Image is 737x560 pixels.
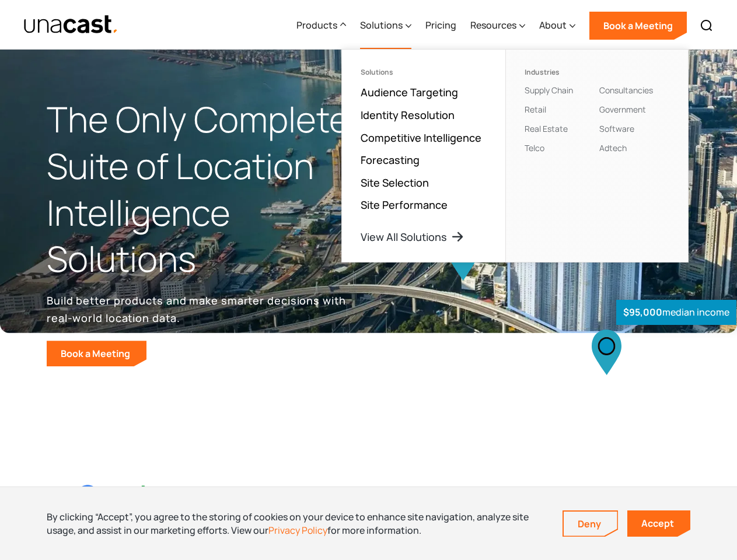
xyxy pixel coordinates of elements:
[361,176,429,190] a: Site Selection
[23,15,118,35] a: home
[361,198,448,212] a: Site Performance
[425,2,456,50] a: Pricing
[23,15,118,35] img: Unacast text logo
[361,230,464,244] a: View All Solutions
[525,68,595,76] div: Industries
[361,85,458,99] a: Audience Targeting
[599,123,634,134] a: Software
[599,104,646,115] a: Government
[470,2,525,50] div: Resources
[360,18,403,32] div: Solutions
[525,85,573,96] a: Supply Chain
[599,85,653,96] a: Consultancies
[77,485,159,512] img: Google logo Color
[361,131,481,145] a: Competitive Intelligence
[361,68,487,76] div: Solutions
[589,12,687,40] a: Book a Meeting
[539,18,567,32] div: About
[47,341,146,366] a: Book a Meeting
[360,2,411,50] div: Solutions
[623,306,662,318] strong: $95,000
[599,142,627,153] a: Adtech
[616,300,736,325] div: median income
[627,510,690,537] a: Accept
[525,123,568,134] a: Real Estate
[539,2,575,50] div: About
[268,524,327,537] a: Privacy Policy
[47,96,369,282] h1: The Only Complete Suite of Location Intelligence Solutions
[453,485,535,513] img: Harvard U logo
[700,19,714,33] img: Search icon
[564,512,617,536] a: Deny
[296,2,346,50] div: Products
[361,108,455,122] a: Identity Resolution
[328,482,410,515] img: BCG logo
[341,49,689,262] nav: Solutions
[361,153,420,167] a: Forecasting
[525,104,546,115] a: Retail
[525,142,544,153] a: Telco
[470,18,516,32] div: Resources
[47,292,350,327] p: Build better products and make smarter decisions with real-world location data.
[47,510,545,537] div: By clicking “Accept”, you agree to the storing of cookies on your device to enhance site navigati...
[296,18,337,32] div: Products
